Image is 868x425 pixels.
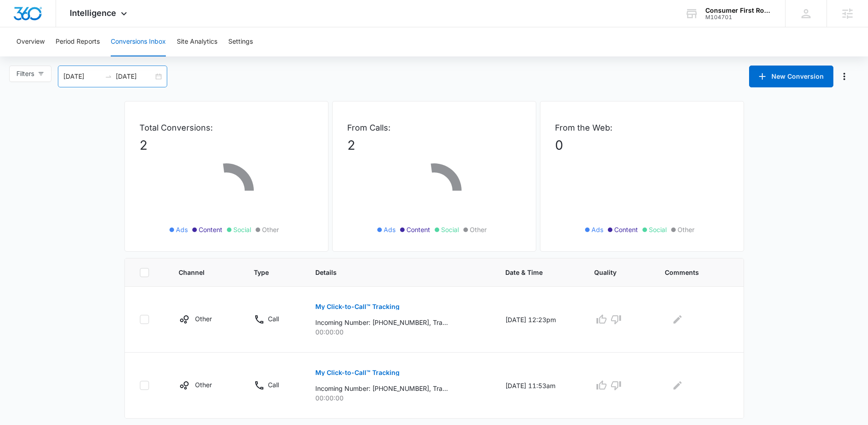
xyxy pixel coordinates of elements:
span: Date & Time [505,268,559,277]
button: Manage Numbers [837,69,852,84]
div: account id [705,14,772,20]
button: Settings [228,27,253,56]
button: Edit Comments [670,378,685,393]
p: From the Web: [555,121,729,134]
span: Other [678,225,694,234]
span: Social [649,225,667,234]
p: From Calls: [347,121,521,134]
span: Filters [16,69,34,79]
span: Ads [384,225,395,234]
span: Social [233,225,251,234]
p: 00:00:00 [315,393,483,403]
input: Start date [63,71,101,81]
span: Content [614,225,638,234]
p: Total Conversions: [139,121,313,134]
p: Other [195,380,212,390]
span: Details [315,268,470,277]
td: [DATE] 11:53am [494,353,583,419]
span: Other [470,225,487,234]
button: My Click-to-Call™ Tracking [315,362,400,384]
p: My Click-to-Call™ Tracking [315,369,400,376]
p: Incoming Number: [PHONE_NUMBER], Tracking Number: [PHONE_NUMBER], Ring To: [PHONE_NUMBER], Caller... [315,318,448,327]
p: Other [195,314,212,324]
button: Filters [9,66,51,82]
span: to [105,73,112,80]
span: Comments [665,268,716,277]
p: 2 [347,136,521,155]
p: Call [268,380,279,390]
div: account name [705,7,772,14]
span: Type [254,268,280,277]
button: My Click-to-Call™ Tracking [315,296,400,318]
p: My Click-to-Call™ Tracking [315,304,400,310]
button: Period Reports [56,27,100,56]
button: Site Analytics [177,27,217,56]
button: Overview [16,27,45,56]
span: Content [406,225,430,234]
span: swap-right [105,73,112,80]
input: End date [116,71,154,81]
p: Call [268,314,279,324]
span: Social [441,225,459,234]
p: 0 [555,136,729,155]
span: Content [199,225,222,234]
p: 00:00:00 [315,327,483,337]
p: 2 [139,136,313,155]
span: Other [262,225,279,234]
button: Conversions Inbox [111,27,166,56]
button: Edit Comments [670,312,685,327]
button: New Conversion [749,66,833,87]
span: Quality [594,268,630,277]
span: Intelligence [70,8,116,18]
span: Ads [176,225,188,234]
span: Ads [591,225,603,234]
td: [DATE] 12:23pm [494,287,583,353]
span: Channel [179,268,219,277]
p: Incoming Number: [PHONE_NUMBER], Tracking Number: [PHONE_NUMBER], Ring To: [PHONE_NUMBER], Caller... [315,384,448,393]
